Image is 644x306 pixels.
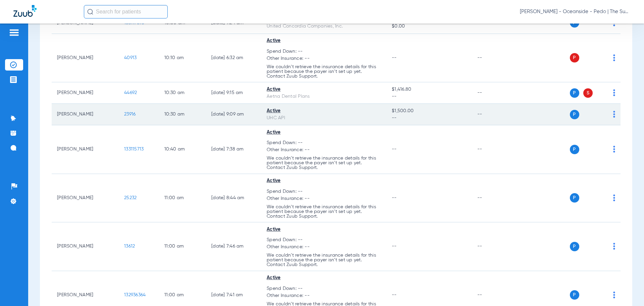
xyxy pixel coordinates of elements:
span: -- [392,244,397,249]
div: United Concordia Companies, Inc. [267,23,381,30]
span: $0.00 [392,23,466,30]
span: P [570,193,579,203]
div: Active [267,37,381,44]
span: P [570,53,579,62]
img: Search Icon [87,9,93,15]
span: 132936364 [124,293,146,297]
div: Active [267,86,381,93]
td: 10:40 AM [159,125,206,174]
span: [PERSON_NAME] - Oceanside - Pedo | The Super Dentists [520,8,631,15]
td: 10:10 AM [159,34,206,83]
span: -- [392,147,397,151]
span: Other Insurance: -- [267,55,381,62]
td: [DATE] 9:15 AM [206,82,261,104]
td: -- [472,222,517,271]
td: 10:30 AM [159,82,206,104]
span: 25232 [124,195,137,200]
span: 13612 [124,244,135,249]
span: Other Insurance: -- [267,195,381,202]
span: Spend Down: -- [267,188,381,195]
td: 11:00 AM [159,174,206,223]
td: [DATE] 6:32 AM [206,34,261,83]
td: [PERSON_NAME] [52,104,119,125]
img: group-dot-blue.svg [613,243,615,250]
span: P [570,110,579,119]
p: We couldn’t retrieve the insurance details for this patient because the payer isn’t set up yet. C... [267,205,381,219]
td: [DATE] 7:38 AM [206,125,261,174]
span: Spend Down: -- [267,285,381,292]
span: $1,416.80 [392,86,466,93]
span: 133117696 [124,20,144,25]
td: [PERSON_NAME] [52,125,119,174]
span: P [570,242,579,251]
span: 40913 [124,55,137,60]
div: Active [267,129,381,136]
p: We couldn’t retrieve the insurance details for this patient because the payer isn’t set up yet. C... [267,64,381,79]
p: We couldn’t retrieve the insurance details for this patient because the payer isn’t set up yet. C... [267,156,381,170]
span: 133115713 [124,147,144,151]
iframe: Chat Widget [610,274,644,306]
td: [PERSON_NAME] [52,222,119,271]
td: -- [472,82,517,104]
div: Active [267,274,381,281]
div: UHC API [267,115,381,122]
span: Spend Down: -- [267,48,381,55]
span: 23916 [124,112,136,117]
td: -- [472,104,517,125]
span: $1,500.00 [392,107,466,115]
span: 44692 [124,90,137,95]
p: We couldn’t retrieve the insurance details for this patient because the payer isn’t set up yet. C... [267,253,381,267]
td: -- [472,34,517,83]
span: P [570,88,579,98]
span: -- [392,93,466,100]
span: P [570,290,579,300]
span: Other Insurance: -- [267,292,381,299]
img: group-dot-blue.svg [613,54,615,61]
span: -- [392,293,397,297]
img: group-dot-blue.svg [613,194,615,201]
img: group-dot-blue.svg [613,111,615,118]
span: Spend Down: -- [267,236,381,244]
img: group-dot-blue.svg [613,146,615,152]
span: -- [392,55,397,60]
div: Active [267,107,381,115]
td: [PERSON_NAME] [52,82,119,104]
span: -- [392,195,397,200]
input: Search for patients [84,5,168,18]
td: [DATE] 9:09 AM [206,104,261,125]
span: Other Insurance: -- [267,244,381,251]
img: hamburger-icon [9,29,19,37]
span: P [570,145,579,154]
td: -- [472,174,517,223]
span: -- [392,115,466,122]
img: group-dot-blue.svg [613,89,615,96]
span: S [583,88,593,98]
td: [DATE] 8:44 AM [206,174,261,223]
td: 10:30 AM [159,104,206,125]
div: Aetna Dental Plans [267,93,381,100]
td: [DATE] 7:46 AM [206,222,261,271]
td: -- [472,125,517,174]
td: [PERSON_NAME] [52,174,119,223]
span: Other Insurance: -- [267,146,381,154]
div: Active [267,226,381,233]
img: Zuub Logo [13,5,37,17]
td: 11:00 AM [159,222,206,271]
div: Active [267,177,381,184]
span: Spend Down: -- [267,139,381,146]
td: [PERSON_NAME] [52,34,119,83]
